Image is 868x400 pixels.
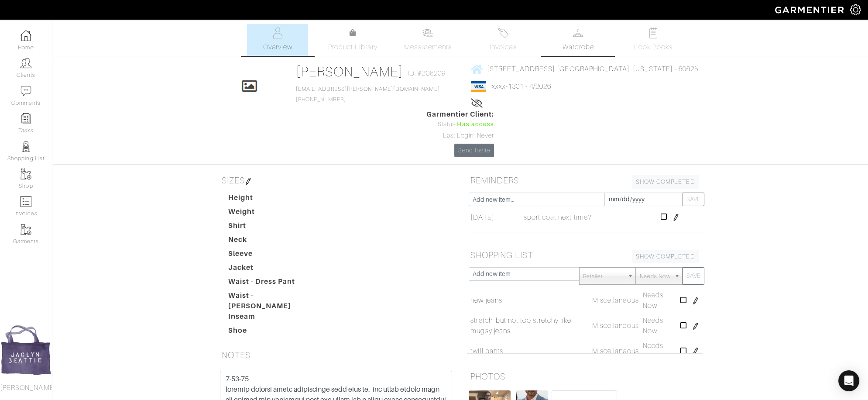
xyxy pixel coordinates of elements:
img: orders-icon-0abe47150d42831381b5fb84f609e132dff9fe21cb692f30cb5eec754e2cba89.png [21,196,31,207]
h5: PHOTOS [467,368,703,385]
h5: REMINDERS [467,172,703,189]
img: pen-cf24a1663064a2ec1b9c1bd2387e9de7a2fa800b781884d57f21acf72779bad2.png [672,214,679,221]
div: Status: [426,120,494,129]
img: todo-9ac3debb85659649dc8f770b8b6100bb5dab4b48dedcbae339e5042a72dfd3cc.svg [648,28,659,38]
span: [PHONE_NUMBER] [296,86,440,103]
img: garmentier-logo-header-white-b43fb05a5012e4ada735d5af1a66efaba907eab6374d6393d1fbf88cb4ef424d.png [771,2,850,17]
img: wardrobe-487a4870c1b7c33e795ec22d11cfc2ed9d08956e64fb3008fe2437562e282088.svg [573,28,583,38]
a: Wardrobe [548,24,609,56]
dt: Shoe [222,325,321,339]
img: visa-934b35602734be37eb7d5d7e5dbcd2044c359bf20a24dc3361ca3fa54326a8a7.png [471,81,486,92]
img: orders-27d20c2124de7fd6de4e0e44c1d41de31381a507db9b33961299e4e07d508b8c.svg [497,28,508,38]
img: basicinfo-40fd8af6dae0f16599ec9e87c0ef1c0a1fdea2edbe929e3d69a839185d80c458.svg [272,28,283,38]
span: sport coat next time? [524,212,592,223]
img: stylists-icon-eb353228a002819b7ec25b43dbf5f0378dd9e0616d9560372ff212230b889e62.png [21,141,31,152]
button: SAVE [683,267,704,285]
img: pen-cf24a1663064a2ec1b9c1bd2387e9de7a2fa800b781884d57f21acf72779bad2.png [692,323,699,330]
a: new jeans [470,295,502,306]
span: Invoices [490,42,516,52]
dt: Jacket [222,262,321,276]
img: garments-icon-b7da505a4dc4fd61783c78ac3ca0ef83fa9d6f193b1c9dc38574b1d14d53ca28.png [21,169,31,179]
span: Product Library [328,42,377,52]
h5: NOTES [218,346,454,364]
img: pen-cf24a1663064a2ec1b9c1bd2387e9de7a2fa800b781884d57f21acf72779bad2.png [692,297,699,304]
h5: SIZES [218,172,454,189]
dt: Height [222,193,321,207]
dt: Waist - [PERSON_NAME] [222,290,321,311]
span: [STREET_ADDRESS] [GEOGRAPHIC_DATA], [US_STATE] - 60625 [487,65,698,73]
img: pen-cf24a1663064a2ec1b9c1bd2387e9de7a2fa800b781884d57f21acf72779bad2.png [692,348,699,355]
span: Miscellaneous [592,347,639,355]
span: Retailer [583,268,624,285]
img: comment-icon-a0a6a9ef722e966f86d9cbdc48e553b5cf19dbc54f86b18d962a5391bc8f6eb6.png [21,86,31,97]
img: gear-icon-white-bd11855cb880d31180b6d7d6211b90ccbf57a29d726f0c71d8c61bd08dd39cc2.png [850,4,861,15]
img: reminder-icon-8004d30b9f0a5d33ae49ab947aed9ed385cf756f9e5892f1edd6e32f2345188e.png [21,113,31,124]
span: Measurements [404,42,452,52]
input: Add new item [469,267,580,281]
span: ID: #206209 [408,68,446,79]
span: Has access [457,120,494,129]
a: Product Library [322,28,383,52]
span: Look Books [634,42,673,52]
span: Needs Now [643,342,663,360]
h5: SHOPPING LIST [467,246,703,264]
a: Invoices [473,24,534,56]
span: Needs Now [643,317,663,335]
a: Measurements [397,24,459,56]
dt: Sleeve [222,248,321,262]
dt: Shirt [222,221,321,234]
dt: Weight [222,207,321,221]
a: stretch, but not too stretchy like mugsy jeans [470,315,588,336]
a: [STREET_ADDRESS] [GEOGRAPHIC_DATA], [US_STATE] - 60625 [471,63,698,74]
span: Miscellaneous [592,322,639,330]
dt: Neck [222,234,321,248]
img: measurements-466bbee1fd09ba9460f595b01e5d73f9e2bff037440d3c8f018324cb6cdf7a4a.svg [422,28,433,38]
a: Look Books [623,24,684,56]
a: SHOW COMPLETED [632,175,699,189]
a: Overview [247,24,308,56]
span: [DATE] [470,212,494,223]
span: Needs Now [643,291,663,310]
img: clients-icon-6bae9207a08558b7cb47a8932f037763ab4055f8c8b6bfacd5dc20c3e0201464.png [21,58,31,69]
img: dashboard-icon-dbcd8f5a0b271acd01030246c82b418ddd0df26cd7fceb0bd07c9910d44c42f6.png [21,30,31,41]
img: garments-icon-b7da505a4dc4fd61783c78ac3ca0ef83fa9d6f193b1c9dc38574b1d14d53ca28.png [21,224,31,235]
a: [PERSON_NAME] [296,64,404,79]
dt: Inseam [222,311,321,325]
input: Add new item... [469,193,605,206]
img: pen-cf24a1663064a2ec1b9c1bd2387e9de7a2fa800b781884d57f21acf72779bad2.png [245,178,252,185]
a: Send Invite [454,144,494,157]
span: Needs Now [640,268,670,285]
span: Wardrobe [563,42,594,52]
a: SHOW COMPLETED [632,250,699,263]
dt: Waist - Dress Pant [222,276,321,290]
a: twill pants [470,346,503,356]
span: Overview [263,42,292,52]
a: xxxx-1301 - 4/2026 [491,83,551,90]
span: Garmentier Client: [426,109,494,120]
div: Last Login: Never [426,131,494,141]
button: SAVE [683,193,704,206]
span: Miscellaneous [592,297,639,304]
a: [EMAIL_ADDRESS][PERSON_NAME][DOMAIN_NAME] [296,86,440,92]
div: Open Intercom Messenger [838,370,859,391]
